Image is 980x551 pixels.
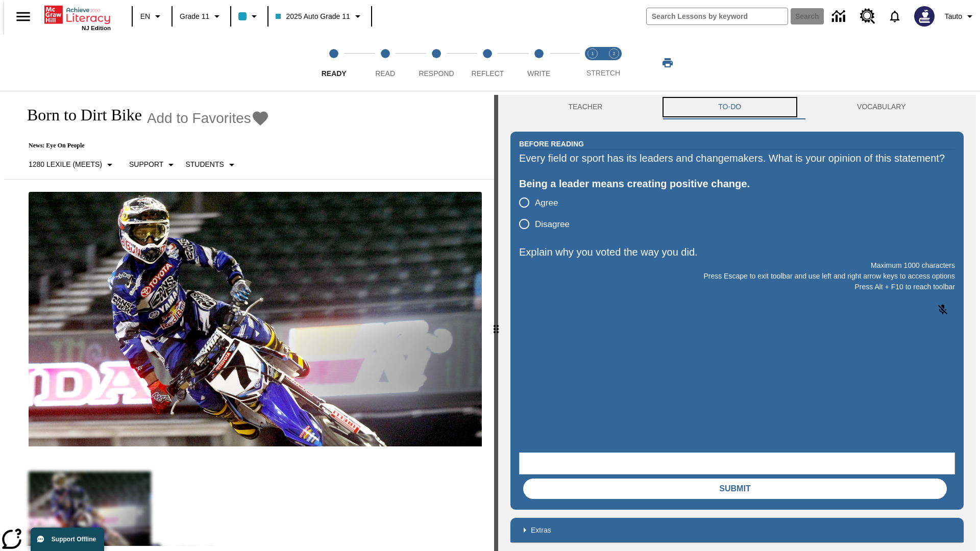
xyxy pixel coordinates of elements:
[4,95,494,546] div: reading
[941,7,980,26] button: Profile/Settings
[24,156,120,174] button: Select Lexile, 1280 Lexile (Meets)
[799,95,964,119] button: VOCABULARY
[407,35,466,91] button: Respond step 3 of 5
[125,156,181,174] button: Scaffolds, Support
[29,159,102,170] p: 1280 Lexile (Meets)
[16,106,142,124] h1: Born to Dirt Bike
[591,51,594,56] text: 1
[129,159,163,170] p: Support
[535,196,558,210] span: Agree
[52,536,96,543] span: Support Offline
[8,2,38,32] button: Open side menu
[519,260,955,271] p: Maximum 1000 characters
[523,479,947,499] button: Submit
[44,4,111,31] div: Home
[185,159,224,170] p: Students
[16,142,269,149] p: News: Eye On People
[4,8,149,17] body: Explain why you voted the way you did. Maximum 1000 characters Press Alt + F10 to reach toolbar P...
[908,3,941,30] button: Select a new avatar
[498,95,976,551] div: activity
[176,7,227,26] button: Grade: Grade 11, Select a grade
[914,6,935,27] img: Avatar
[419,69,454,78] span: Respond
[472,69,504,78] span: Reflect
[854,3,881,30] a: Resource Center, Will open in new tab
[272,7,367,26] button: Class: 2025 Auto Grade 11, Select your class
[29,192,482,447] img: Motocross racer James Stewart flies through the air on his dirt bike.
[136,7,168,26] button: Language: EN, Select a language
[510,95,964,119] div: Instructional Panel Tabs
[82,25,111,31] span: NJ Edition
[519,271,955,282] p: Press Escape to exit toolbar and use left and right arrow keys to access options
[276,11,350,22] span: 2025 Auto Grade 11
[510,518,964,542] div: Extras
[509,35,569,91] button: Write step 5 of 5
[180,11,209,22] span: Grade 11
[519,192,578,235] div: poll
[535,218,570,231] span: Disagree
[578,35,607,91] button: Stretch Read step 1 of 2
[930,297,955,322] button: Click to activate and allow voice recognition
[355,35,414,91] button: Read step 2 of 5
[147,110,251,127] span: Add to Favorites
[660,95,799,119] button: TO-DO
[647,8,788,24] input: search field
[826,3,854,31] a: Data Center
[612,51,615,56] text: 2
[322,69,347,78] span: Ready
[527,69,550,78] span: Write
[519,138,584,149] h2: Before Reading
[375,69,395,78] span: Read
[651,54,684,72] button: Print
[881,3,908,30] a: Notifications
[510,95,660,119] button: Teacher
[140,11,150,22] span: EN
[234,7,264,26] button: Class color is light blue. Change class color
[519,176,955,192] div: Being a leader means creating positive change.
[519,282,955,292] p: Press Alt + F10 to reach toolbar
[458,35,517,91] button: Reflect step 4 of 5
[599,35,629,91] button: Stretch Respond step 2 of 2
[586,69,620,77] span: STRETCH
[31,528,104,551] button: Support Offline
[147,109,269,127] button: Add to Favorites - Born to Dirt Bike
[304,35,363,91] button: Ready step 1 of 5
[945,11,962,22] span: Tauto
[494,95,498,551] div: Press Enter or Spacebar and then press right and left arrow keys to move the slider
[519,150,955,166] div: Every field or sport has its leaders and changemakers. What is your opinion of this statement?
[531,525,551,536] p: Extras
[519,244,955,260] p: Explain why you voted the way you did.
[181,156,241,174] button: Select Student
